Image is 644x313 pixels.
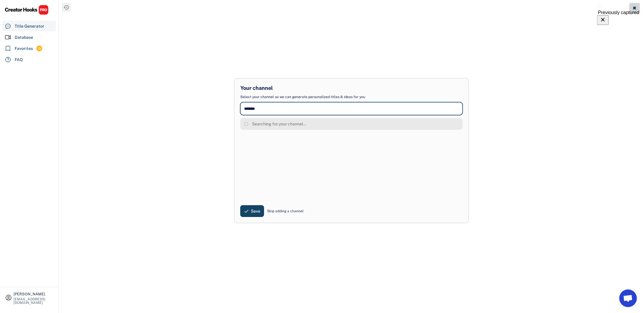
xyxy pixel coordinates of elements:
[13,292,53,296] div: [PERSON_NAME]
[240,205,264,217] button: Save
[252,121,306,127] div: Searching for your channel...
[619,290,637,307] a: Open chat
[240,84,273,92] div: Your channel
[15,23,44,29] div: Title Generator
[36,46,42,51] div: 15
[267,208,304,214] div: Skip adding a channel
[15,46,33,52] div: Favorites
[240,95,365,100] div: Select your channel so we can generate personalized titles & ideas for you
[15,34,33,41] div: Database
[5,5,49,15] img: CHPRO%20Logo.svg
[13,297,53,304] div: [EMAIL_ADDRESS][DOMAIN_NAME]
[15,57,23,63] div: FAQ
